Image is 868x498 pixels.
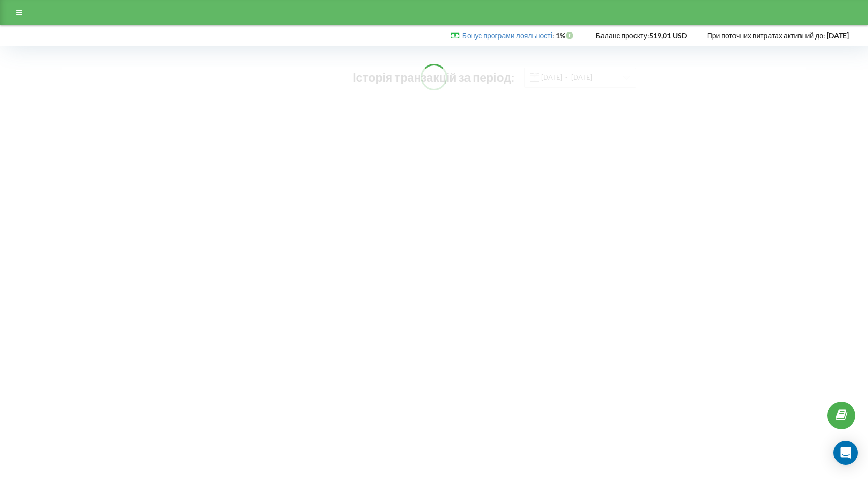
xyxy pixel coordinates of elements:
strong: 1% [556,31,576,40]
strong: 519,01 USD [649,31,687,40]
span: : [462,31,554,40]
div: Open Intercom Messenger [833,441,858,465]
span: При поточних витратах активний до: [707,31,825,40]
span: Баланс проєкту: [596,31,649,40]
a: Бонус програми лояльності [462,31,552,40]
strong: [DATE] [827,31,849,40]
